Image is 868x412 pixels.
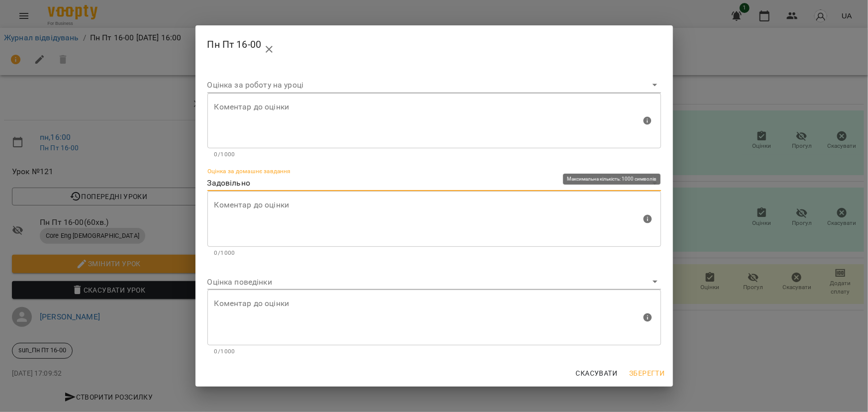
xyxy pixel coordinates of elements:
p: 0/1000 [214,347,654,357]
button: Скасувати [572,364,622,382]
h2: Пн Пт 16-00 [207,33,661,57]
button: close [257,37,281,61]
button: Зберегти [625,364,669,382]
p: 0/1000 [214,248,654,258]
div: Задовільно [207,176,661,192]
p: 0/1000 [214,150,654,160]
div: Максимальна кількість: 1000 символів [207,93,661,160]
div: Максимальна кількість: 1000 символів [207,290,661,356]
span: Скасувати [576,367,618,379]
span: Зберегти [629,367,665,379]
label: Оцінка за домашнє завдання [207,168,290,174]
